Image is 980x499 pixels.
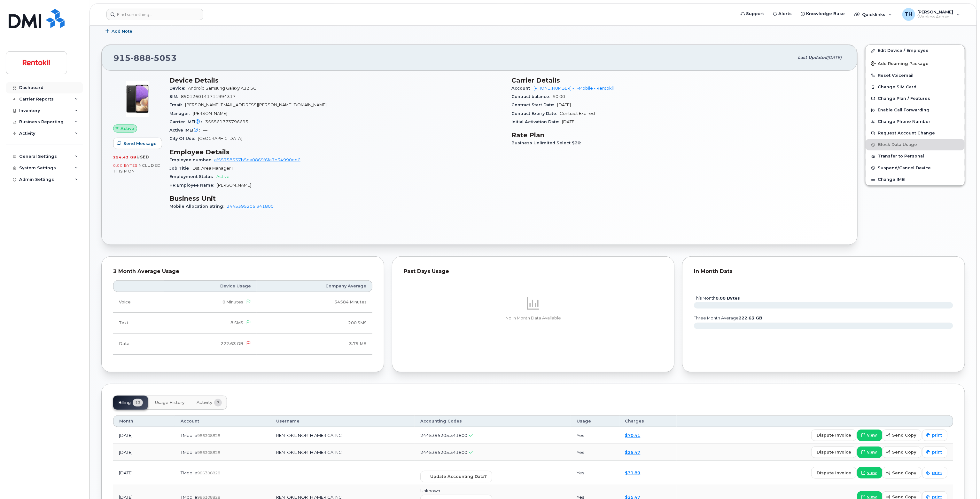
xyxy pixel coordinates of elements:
span: [PERSON_NAME][EMAIL_ADDRESS][PERSON_NAME][DOMAIN_NAME] [185,102,327,107]
span: view [867,432,877,438]
a: print [922,430,947,441]
span: 5053 [151,53,177,63]
span: Add Note [112,28,132,34]
span: Employment Status [169,174,216,179]
th: Company Average [257,280,372,292]
span: [PERSON_NAME] [193,111,227,116]
span: Enable Call Forwarding [878,108,929,113]
span: Initial Activation Date [511,119,562,124]
span: Usage History [155,400,184,405]
div: Quicklinks [850,8,897,21]
span: SIM [169,94,181,99]
span: Contract Expiry Date [511,111,560,116]
span: 8901260141711994317 [181,94,236,99]
span: $0.00 [553,94,565,99]
td: Yes [571,444,619,461]
th: Account [175,415,270,427]
a: view [857,447,882,458]
span: view [867,449,877,455]
span: Change Plan / Features [878,96,930,101]
td: 34584 Minutes [257,292,372,313]
button: Enable Call Forwarding [866,104,965,116]
a: view [857,430,882,441]
span: send copy [892,470,916,476]
span: Email [169,102,185,107]
span: 888 [131,53,151,63]
a: $31.89 [625,470,641,475]
th: Username [270,415,415,427]
td: [DATE] [113,461,175,485]
th: Device Usage [164,280,257,292]
button: Add Note [101,25,138,37]
span: [DATE] [562,119,576,124]
text: three month average [694,316,762,320]
span: [DATE] [557,102,571,107]
button: dispute invoice [811,467,857,479]
span: Last updated [798,55,827,60]
span: — [203,128,207,133]
span: Activity [197,400,212,405]
td: RENTOKIL NORTH AMERICA INC [270,427,415,444]
button: Block Data Usage [866,139,965,150]
span: 8 SMS [230,320,243,325]
span: Mobile Allocation String [169,204,227,209]
span: Send Message [123,141,157,147]
td: Voice [113,292,164,313]
span: Contract balance [511,94,553,99]
div: In Month Data [694,268,953,275]
span: Contract Start Date [511,102,557,107]
span: 0 Minutes [222,300,243,304]
span: Job Title [169,166,192,171]
span: send copy [892,449,916,455]
div: Past Days Usage [404,268,663,275]
button: dispute invoice [811,430,857,441]
span: Manager [169,111,193,116]
span: TMobile [181,433,197,438]
td: [DATE] [113,444,175,461]
input: Find something... [106,9,203,20]
span: [PERSON_NAME] [918,9,953,14]
span: 986308828 [197,433,220,438]
tspan: 222.63 GB [739,316,762,320]
td: RENTOKIL NORTH AMERICA INC [270,444,415,461]
text: this month [694,296,740,301]
span: Dst, Area Manager I [192,166,233,171]
button: Request Account Change [866,127,965,139]
span: TH [905,11,913,18]
div: Tyler Hallacher [898,8,965,21]
span: 222.63 GB [221,341,243,346]
span: used [136,155,149,159]
button: Reset Voicemail [866,70,965,81]
span: TMobile [181,470,197,475]
a: print [922,447,947,458]
span: 254.43 GB [113,155,136,159]
td: Yes [571,427,619,444]
span: HR Employee Name [169,183,217,188]
span: Quicklinks [862,12,885,17]
span: dispute invoice [817,449,851,455]
button: Change IMEI [866,174,965,185]
span: Carrier IMEI [169,119,205,124]
span: Knowledge Base [806,11,845,17]
span: Suspend/Cancel Device [878,165,931,170]
span: Active IMEI [169,128,203,133]
span: Wireless Admin [918,14,953,20]
p: No In Month Data Available [404,315,663,321]
span: dispute invoice [817,432,851,438]
th: Month [113,415,175,427]
h3: Rate Plan [511,131,846,139]
span: Business Unlimited Select $20 [511,141,584,145]
td: 3.79 MB [257,334,372,354]
a: view [857,467,882,479]
button: Update Accounting Data? [420,471,492,482]
span: Account [511,86,533,91]
a: 2445395205.341800 [227,204,274,209]
h3: Carrier Details [511,76,846,84]
span: [DATE] [827,55,842,60]
span: dispute invoice [817,470,851,476]
a: Knowledge Base [796,7,849,20]
div: 3 Month Average Usage [113,268,372,275]
span: print [932,449,942,455]
span: 0.00 Bytes [113,163,137,168]
span: print [932,432,942,438]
